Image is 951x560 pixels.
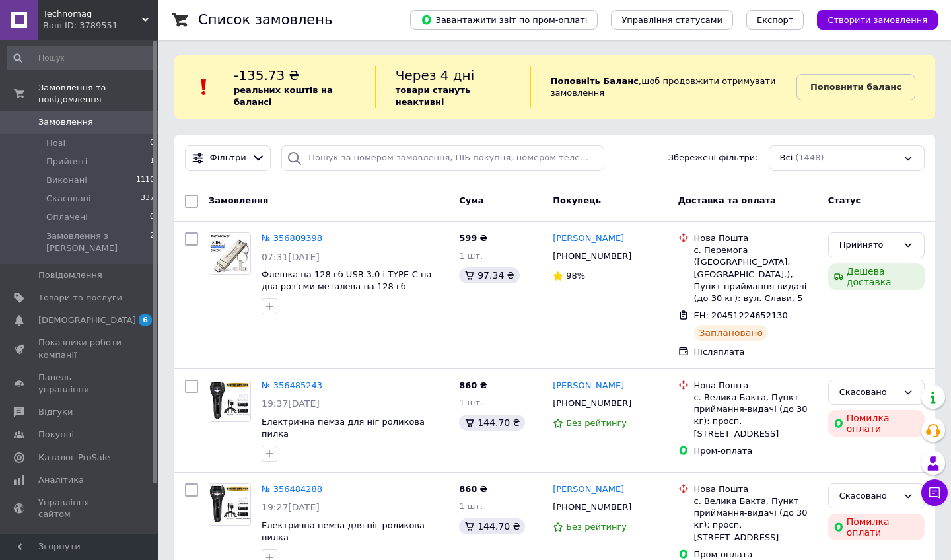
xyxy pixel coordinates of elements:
[746,10,804,30] button: Експорт
[828,263,925,290] div: Дешева доставка
[38,429,74,440] span: Покупці
[795,153,824,162] span: (1448)
[38,531,122,555] span: Гаманець компанії
[828,514,925,540] div: Помилка оплати
[828,195,861,205] span: Статус
[139,314,152,326] span: 6
[550,248,634,265] div: [PHONE_NUMBER]
[694,244,818,304] div: с. Перемога ([GEOGRAPHIC_DATA], [GEOGRAPHIC_DATA].), Пункт приймання-видачі (до 30 кг): вул. Слав...
[459,484,487,494] span: 860 ₴
[678,195,776,205] span: Доставка та оплата
[828,410,925,437] div: Помилка оплати
[566,522,627,532] span: Без рейтингу
[459,501,483,511] span: 1 шт.
[796,74,915,100] a: Поповнити баланс
[209,484,250,524] img: Фото товару
[210,152,246,164] span: Фільтри
[396,67,475,83] span: Через 4 дні
[38,406,73,418] span: Відгуки
[551,76,639,86] b: Поповніть Баланс
[262,269,432,292] a: Флешка на 128 гб USB 3.0 і TYPE-C на два роз'єми металева на 128 гб
[828,15,927,25] span: Створити замовлення
[530,66,796,108] div: , щоб продовжити отримувати замовлення
[46,211,88,223] span: Оплачені
[46,193,91,205] span: Скасовані
[757,15,794,25] span: Експорт
[136,174,155,186] span: 1110
[209,233,250,273] img: Фото товару
[550,395,634,412] div: [PHONE_NUMBER]
[262,252,320,262] span: 07:31[DATE]
[209,195,268,205] span: Замовлення
[694,310,788,320] span: ЕН: 20451224652130
[38,314,136,326] span: [DEMOGRAPHIC_DATA]
[262,520,425,543] a: Електрична пемза для ніг роликова пилка
[234,67,299,83] span: -135.73 ₴
[209,483,251,526] a: Фото товару
[141,193,155,205] span: 337
[459,380,487,390] span: 860 ₴
[459,518,525,534] div: 144.70 ₴
[262,233,322,243] a: № 356809398
[262,484,322,494] a: № 356484288
[921,479,948,506] button: Чат з покупцем
[421,14,587,26] span: Завантажити звіт по пром-оплаті
[839,238,898,252] div: Прийнято
[459,415,525,431] div: 144.70 ₴
[262,398,320,409] span: 19:37[DATE]
[194,77,214,97] img: :exclamation:
[694,232,818,244] div: Нова Пошта
[234,85,333,107] b: реальних коштів на балансі
[46,174,87,186] span: Виконані
[198,12,332,28] h1: Список замовлень
[396,85,471,107] b: товари стануть неактивні
[566,418,627,428] span: Без рейтингу
[694,392,818,440] div: с. Велика Бакта, Пункт приймання-видачі (до 30 кг): просп. [STREET_ADDRESS]
[262,417,425,439] a: Електрична пемза для ніг роликова пилка
[38,497,122,520] span: Управління сайтом
[780,152,793,164] span: Всі
[209,380,251,422] a: Фото товару
[553,483,624,496] a: [PERSON_NAME]
[550,499,634,516] div: [PHONE_NUMBER]
[839,386,898,400] div: Скасовано
[459,195,483,205] span: Cума
[566,271,585,281] span: 98%
[209,380,250,421] img: Фото товару
[817,10,938,30] button: Створити замовлення
[38,116,93,128] span: Замовлення
[262,502,320,512] span: 19:27[DATE]
[694,483,818,495] div: Нова Пошта
[7,46,156,70] input: Пошук
[459,267,519,283] div: 97.34 ₴
[694,495,818,543] div: с. Велика Бакта, Пункт приймання-видачі (до 30 кг): просп. [STREET_ADDRESS]
[668,152,758,164] span: Збережені фільтри:
[459,398,483,407] span: 1 шт.
[694,325,769,341] div: Заплановано
[804,15,938,24] a: Створити замовлення
[38,269,102,281] span: Повідомлення
[459,233,487,243] span: 599 ₴
[38,452,110,464] span: Каталог ProSale
[694,380,818,392] div: Нова Пошта
[150,156,155,168] span: 1
[611,10,733,30] button: Управління статусами
[150,230,155,254] span: 2
[46,156,87,168] span: Прийняті
[553,195,601,205] span: Покупець
[410,10,598,30] button: Завантажити звіт по пром-оплаті
[810,82,901,92] b: Поповнити баланс
[694,445,818,457] div: Пром-оплата
[553,380,624,392] a: [PERSON_NAME]
[694,346,818,358] div: Післяплата
[150,211,155,223] span: 0
[150,137,155,149] span: 0
[839,489,898,503] div: Скасовано
[209,232,251,275] a: Фото товару
[38,82,158,106] span: Замовлення та повідомлення
[459,251,483,261] span: 1 шт.
[553,232,624,245] a: [PERSON_NAME]
[281,145,604,171] input: Пошук за номером замовлення, ПІБ покупця, номером телефону, Email, номером накладної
